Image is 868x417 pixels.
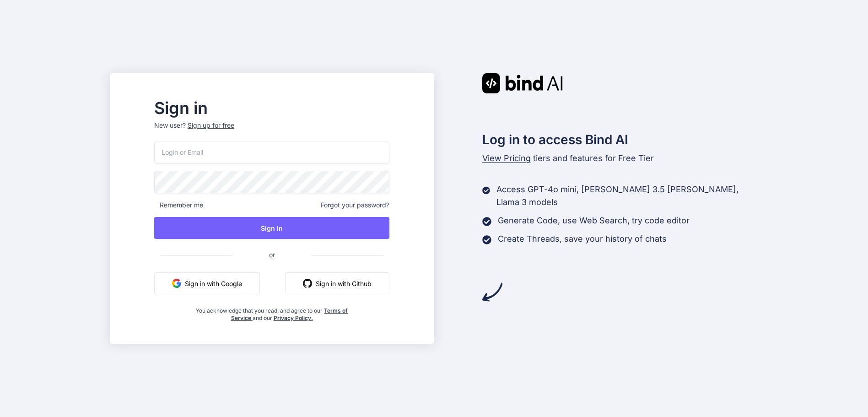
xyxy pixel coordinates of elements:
img: google [172,279,181,288]
h2: Sign in [154,101,389,115]
img: Bind AI logo [482,73,563,93]
div: Sign up for free [188,121,234,130]
span: View Pricing [482,153,531,163]
img: arrow [482,282,502,302]
input: Login or Email [154,141,389,163]
a: Terms of Service [231,307,348,321]
a: Privacy Policy. [274,314,313,321]
h2: Log in to access Bind AI [482,130,759,149]
button: Sign in with Github [285,272,389,294]
span: or [232,244,312,266]
p: Create Threads, save your history of chats [498,233,667,245]
p: Access GPT-4o mini, [PERSON_NAME] 3.5 [PERSON_NAME], Llama 3 models [496,183,758,209]
p: tiers and features for Free Tier [482,152,759,165]
p: Generate Code, use Web Search, try code editor [498,214,690,227]
div: You acknowledge that you read, and agree to our and our [194,302,350,322]
p: New user? [154,121,389,141]
span: Forgot your password? [321,200,389,210]
button: Sign in with Google [154,272,260,294]
img: github [303,279,312,288]
span: Remember me [154,200,203,210]
button: Sign In [154,217,389,239]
